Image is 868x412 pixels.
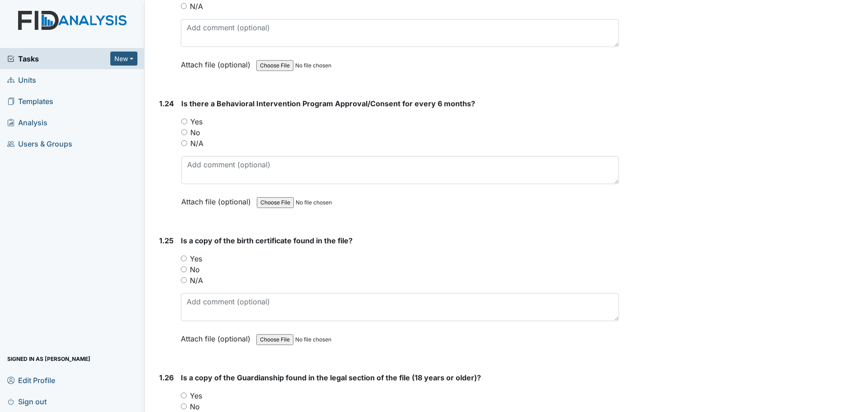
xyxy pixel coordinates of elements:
[7,94,53,108] span: Templates
[7,115,47,129] span: Analysis
[190,138,203,149] label: N/A
[7,352,90,366] span: Signed in as [PERSON_NAME]
[190,1,203,12] label: N/A
[181,99,475,108] span: Is there a Behavioral Intervention Program Approval/Consent for every 6 months?
[7,137,72,151] span: Users & Groups
[7,373,55,387] span: Edit Profile
[159,372,174,383] label: 1.26
[181,277,187,283] input: N/A
[7,394,47,408] span: Sign out
[181,403,187,409] input: No
[181,393,187,398] input: Yes
[181,118,187,124] input: Yes
[190,401,200,412] label: No
[181,54,254,70] label: Attach file (optional)
[181,129,187,135] input: No
[7,53,110,64] a: Tasks
[181,140,187,146] input: N/A
[181,236,353,245] span: Is a copy of the birth certificate found in the file?
[7,73,36,87] span: Units
[190,253,202,264] label: Yes
[110,52,137,66] button: New
[181,191,255,207] label: Attach file (optional)
[190,264,200,275] label: No
[190,116,203,127] label: Yes
[181,3,187,9] input: N/A
[159,235,174,246] label: 1.25
[181,373,481,382] span: Is a copy of the Guardianship found in the legal section of the file (18 years or older)?
[181,266,187,272] input: No
[181,328,254,344] label: Attach file (optional)
[190,275,203,286] label: N/A
[181,256,187,261] input: Yes
[190,127,200,138] label: No
[190,390,202,401] label: Yes
[159,98,174,109] label: 1.24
